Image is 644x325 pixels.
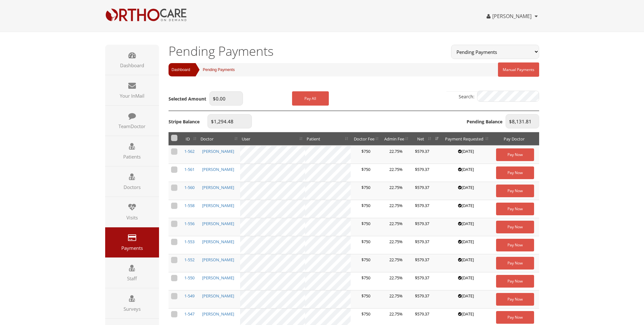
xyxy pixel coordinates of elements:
th: ID: activate to sort column ascending [180,132,199,146]
button: Pay Now [496,148,534,161]
span: Visits [108,214,156,221]
td: 22.75% [381,218,411,236]
td: 22.75% [381,272,411,290]
th: Doctor Fee: activate to sort column ascending [351,132,381,146]
a: Patients [105,136,159,166]
button: Pay Now [496,203,534,215]
button: Pay All [292,91,329,106]
td: 22.75% [381,290,411,309]
a: 1-560 [184,185,194,190]
td: 22.75% [381,200,411,218]
td: 22.75% [381,182,411,200]
td: $750 [351,290,381,309]
td: $579.37 [411,146,434,164]
button: Pay Now [496,221,534,233]
th: Doctor: activate to sort column ascending [199,132,240,146]
a: 1-550 [184,275,194,281]
span: Dashboard [108,62,156,68]
td: $579.37 [411,290,434,309]
td: 22.75% [381,164,411,182]
td: $750 [351,200,381,218]
a: Your InMail [105,75,159,105]
td: [DATE] [441,164,491,182]
td: $579.37 [411,218,434,236]
a: 1-561 [184,166,194,172]
td: $579.37 [411,254,434,272]
span: Patients [108,153,156,160]
td: [DATE] [441,236,491,254]
td: $750 [351,254,381,272]
td: $579.37 [411,236,434,254]
a: 1-553 [184,239,194,244]
td: $750 [351,218,381,236]
a: Manual Payments [498,62,539,77]
a: [PERSON_NAME] [202,203,234,208]
a: [PERSON_NAME] [202,148,234,154]
a: 1-552 [184,257,194,263]
a: Doctors [105,166,159,197]
a: [PERSON_NAME] [202,275,234,281]
label: Search: [459,91,539,103]
a: [PERSON_NAME] [202,257,234,263]
th: User: activate to sort column ascending [240,132,305,146]
a: 1-556 [184,221,194,226]
td: $750 [351,272,381,290]
li: Pending Payments [190,63,235,76]
span: Your InMail [108,93,156,99]
a: 1-547 [184,311,194,317]
th: Admin Fee: activate to sort column ascending [381,132,411,146]
td: $579.37 [411,200,434,218]
span: Payments [108,245,156,251]
button: Pay Now [496,239,534,251]
td: [DATE] [441,218,491,236]
button: Pay Now [496,257,534,270]
td: [DATE] [441,290,491,309]
a: TeamDoctor [105,106,159,136]
td: [DATE] [441,200,491,218]
th: Patient: activate to sort column ascending [305,132,351,146]
a: [PERSON_NAME] [202,166,234,172]
td: $750 [351,146,381,164]
h1: Pending Payments [169,45,442,57]
a: Surveys [105,288,159,318]
a: Payments [105,227,159,257]
a: Staff [105,258,159,288]
td: 22.75% [381,146,411,164]
span: TeamDoctor [108,123,156,129]
input: Search: [477,91,539,102]
td: $579.37 [411,182,434,200]
span: Staff [108,275,156,282]
button: Pay Now [496,311,534,324]
td: [DATE] [441,272,491,290]
a: Dashboard [105,45,159,75]
a: [PERSON_NAME] [202,239,234,244]
a: 1-558 [184,203,194,208]
button: Pay Now [496,293,534,306]
a: [PERSON_NAME] [202,221,234,226]
td: [DATE] [441,146,491,164]
a: [PERSON_NAME] [202,185,234,190]
td: 22.75% [381,236,411,254]
th: Net: activate to sort column ascending [411,132,434,146]
td: $750 [351,182,381,200]
a: [PERSON_NAME] [202,311,234,317]
span: Surveys [108,306,156,312]
td: $579.37 [411,272,434,290]
a: [PERSON_NAME] [487,13,532,20]
a: 1-562 [184,148,194,154]
a: [PERSON_NAME] [202,293,234,299]
a: Visits [105,197,159,227]
img: OrthoCareOnDemand Logo [105,8,187,22]
a: 1-549 [184,293,194,299]
td: [DATE] [441,254,491,272]
th: Pay Doctor [491,132,539,146]
button: Pay Now [496,166,534,179]
button: Pay Now [496,185,534,197]
td: $579.37 [411,164,434,182]
td: [DATE] [441,182,491,200]
td: $750 [351,164,381,182]
label: Pending Balance [467,119,502,125]
td: 22.75% [381,254,411,272]
label: Stripe Balance [169,119,200,125]
th: Payment Requested: activate to sort column ascending [441,132,491,146]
